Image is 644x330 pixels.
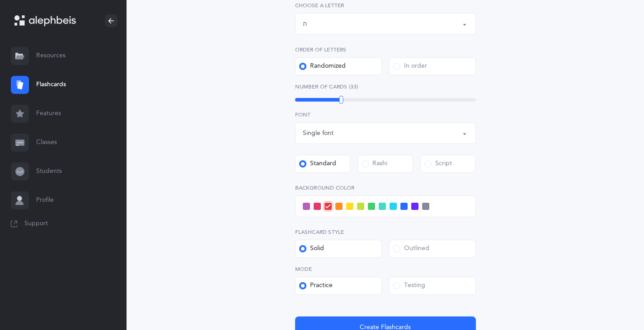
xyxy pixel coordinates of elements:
div: Outlined [393,244,429,253]
div: Solid [299,244,324,253]
label: Background color [295,184,476,192]
div: Single font [303,129,334,138]
div: Script [424,159,452,168]
div: Rashi [362,159,387,168]
label: Choose a letter [295,1,476,9]
button: Single font [295,122,476,144]
div: Practice [299,281,333,290]
label: Order of letters [295,46,476,54]
div: Randomized [299,62,346,71]
div: Testing [393,281,425,290]
label: Mode [295,265,476,273]
button: ת [295,13,476,35]
label: Font [295,111,476,119]
div: In order [393,62,427,71]
div: Standard [299,159,336,168]
span: Support [24,219,48,228]
label: Number of Cards (33) [295,83,476,91]
div: ת [303,19,307,29]
label: Flashcard Style [295,228,476,236]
